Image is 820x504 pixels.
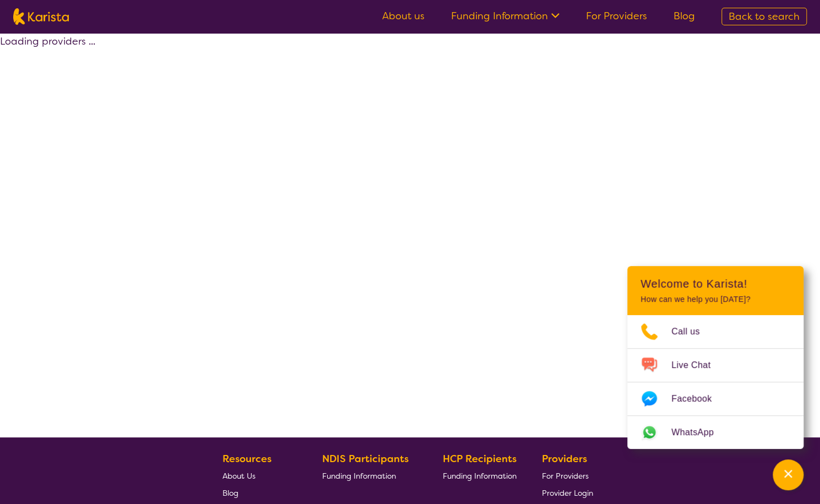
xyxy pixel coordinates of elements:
a: About Us [222,467,296,484]
span: Call us [671,323,713,340]
span: WhatsApp [671,424,727,441]
a: Provider Login [542,484,593,501]
span: Funding Information [322,471,396,481]
span: For Providers [542,471,589,481]
div: Channel Menu [627,266,803,449]
a: Back to search [721,8,807,25]
a: Blog [674,9,695,23]
a: For Providers [542,467,593,484]
img: Karista logo [13,8,69,25]
b: NDIS Participants [322,452,409,465]
a: About us [382,9,425,23]
a: Funding Information [442,467,516,484]
h2: Welcome to Karista! [640,277,790,290]
span: Funding Information [442,471,516,481]
span: Back to search [729,10,800,23]
p: How can we help you [DATE]? [640,295,790,304]
a: Funding Information [322,467,417,484]
b: Providers [542,452,587,465]
a: Funding Information [451,9,560,23]
a: Web link opens in a new tab. [627,416,803,449]
span: Provider Login [542,488,593,498]
ul: Choose channel [627,315,803,449]
a: Blog [222,484,296,501]
button: Channel Menu [773,459,803,490]
span: Facebook [671,391,725,407]
b: HCP Recipients [442,452,516,465]
span: Live Chat [671,357,724,373]
a: For Providers [586,9,647,23]
b: Resources [222,452,271,465]
span: About Us [222,471,256,481]
span: Blog [222,488,238,498]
